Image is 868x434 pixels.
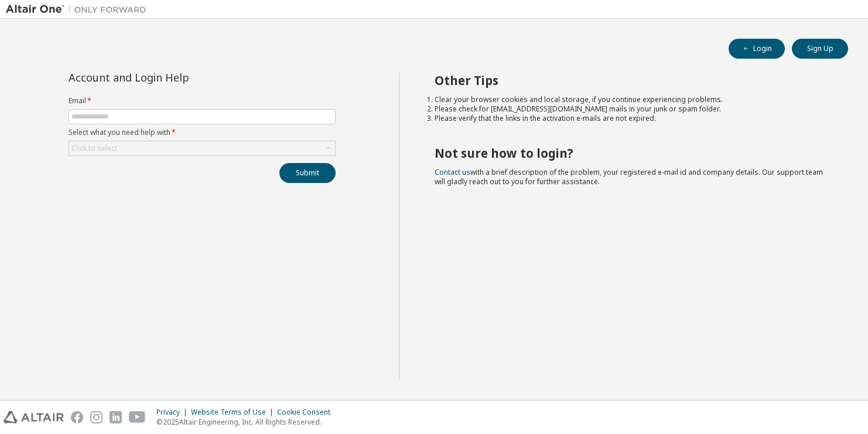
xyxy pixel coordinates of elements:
h2: Not sure how to login? [435,145,828,161]
h2: Other Tips [435,73,828,88]
div: Click to select [71,144,117,153]
p: © 2025 Altair Engineering, Inc. All Rights Reserved. [156,417,337,427]
img: facebook.svg [71,411,83,423]
img: altair_logo.svg [4,411,64,423]
div: Privacy [156,408,191,417]
div: Cookie Consent [277,408,337,417]
label: Select what you need help with [69,128,336,137]
button: Login [729,39,785,59]
span: with a brief description of the problem, your registered e-mail id and company details. Our suppo... [435,167,823,187]
li: Please verify that the links in the activation e-mails are not expired. [435,114,828,123]
img: youtube.svg [129,411,146,423]
div: Website Terms of Use [191,408,277,417]
img: instagram.svg [90,411,102,423]
li: Clear your browser cookies and local storage, if you continue experiencing problems. [435,95,828,104]
button: Submit [279,163,336,183]
img: Altair One [6,4,152,15]
img: linkedin.svg [110,411,122,423]
div: Click to select [69,141,335,155]
li: Please check for [EMAIL_ADDRESS][DOMAIN_NAME] mails in your junk or spam folder. [435,104,828,114]
div: Account and Login Help [69,73,282,82]
label: Email [69,96,336,106]
a: Contact us [435,167,470,177]
button: Sign Up [792,39,848,59]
